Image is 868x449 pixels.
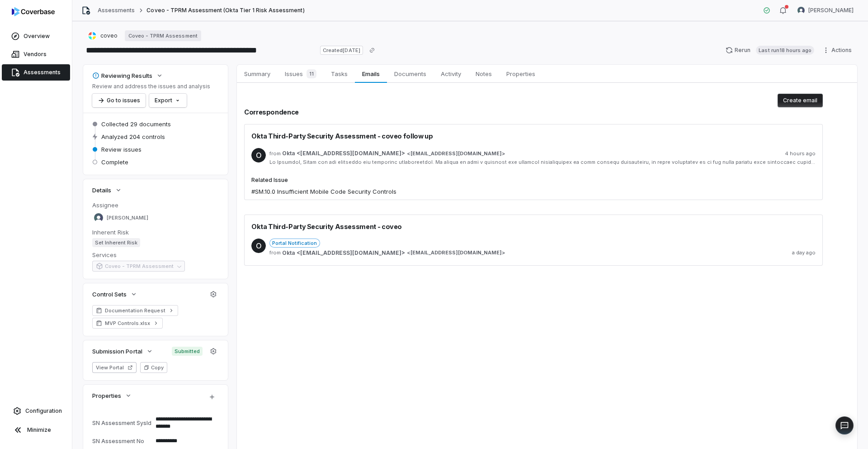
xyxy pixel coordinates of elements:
div: Reviewing Results [92,72,152,80]
span: Activity [437,68,465,80]
a: Configuration [4,403,68,419]
span: Portal Notification [269,239,320,248]
span: Okta Third-Party Security Assessment - coveo follow up [251,131,433,141]
span: 4 hours ago [785,150,816,157]
span: Coveo - TPRM Assessment (Okta Tier 1 Risk Assessment) [146,7,304,14]
a: Vendors [2,46,70,62]
span: Overview [24,33,50,40]
button: Go to issues [92,94,146,107]
button: Properties [90,387,135,404]
dt: Inherent Risk [92,228,219,236]
span: Created [DATE] [320,46,363,55]
span: Last run 18 hours ago [756,46,814,55]
button: Details [90,182,125,198]
button: Actions [820,43,857,57]
dt: Assignee [92,201,219,209]
span: Minimize [27,426,51,434]
button: Copy [140,362,167,373]
span: O [251,148,266,162]
label: Related Issue [251,177,396,184]
span: a day ago [792,249,816,256]
span: from [269,150,278,157]
span: [EMAIL_ADDRESS][DOMAIN_NAME] [410,249,502,256]
a: Assessments [2,64,70,81]
span: Emails [359,68,383,80]
img: Samuel Folarin avatar [797,7,805,14]
button: https://coveo.com/coveo [85,28,120,44]
button: Create email [778,94,823,107]
span: < [407,150,410,157]
span: Collected 29 documents [101,120,171,128]
button: Submission Portal [90,343,156,359]
span: Complete [101,158,128,166]
span: Summary [241,68,274,80]
a: Overview [2,28,70,44]
a: #SM.10.0 Insufficient Mobile Code Security Controls [251,187,396,196]
button: RerunLast run18 hours ago [720,43,820,57]
span: [EMAIL_ADDRESS][DOMAIN_NAME] [410,150,502,157]
span: Vendors [24,51,47,58]
a: Assessments [98,7,135,14]
h2: Correspondence [244,107,823,117]
span: Properties [92,392,121,400]
span: Okta Third-Party Security Assessment - coveo [251,222,402,231]
div: Lo Ipsumdol, Sitam con adi elitseddo eiu temporinc utlaboreetdol. Ma aliqua en admi v quisnost ex... [269,159,816,166]
span: O [251,239,266,253]
span: Details [92,186,111,194]
span: < [407,249,410,256]
img: Samuel Folarin avatar [94,213,103,222]
span: Analyzed 204 controls [101,133,165,141]
button: Control Sets [90,286,140,302]
span: > [282,150,505,157]
a: Documentation Request [92,305,178,316]
span: 11 [307,69,316,78]
button: Samuel Folarin avatar[PERSON_NAME] [792,4,859,17]
span: Notes [472,68,495,80]
span: Okta <[EMAIL_ADDRESS][DOMAIN_NAME]> [282,150,405,157]
div: SN Assessment No [92,438,152,444]
a: Coveo - TPRM Assessment [125,30,201,41]
p: Review and address the issues and analysis [92,83,210,90]
button: Reviewing Results [90,67,166,84]
span: Submission Portal [92,347,142,355]
span: Okta <[EMAIL_ADDRESS][DOMAIN_NAME]> [282,249,405,257]
a: MVP Controls.xlsx [92,318,163,329]
span: Control Sets [92,290,127,298]
span: Assessments [24,69,61,76]
span: coveo [100,32,118,39]
span: Documentation Request [105,307,165,314]
span: Tasks [327,68,351,80]
button: Minimize [4,421,68,439]
div: SN Assessment SysId [92,420,152,426]
span: Review issues [101,145,142,153]
span: Submitted [172,347,203,356]
span: Set Inherent Risk [92,238,140,247]
span: Properties [503,68,539,80]
span: > [282,249,505,257]
span: Configuration [25,407,62,415]
span: Documents [391,68,430,80]
span: MVP Controls.xlsx [105,320,150,327]
span: [PERSON_NAME] [107,215,148,221]
span: Issues [281,67,320,80]
img: logo-D7KZi-bG.svg [12,7,55,16]
span: from [269,249,278,256]
span: [PERSON_NAME] [808,7,854,14]
dt: Services [92,251,219,259]
button: Export [149,94,187,107]
button: View Portal [92,362,137,373]
button: Copy link [364,42,380,58]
